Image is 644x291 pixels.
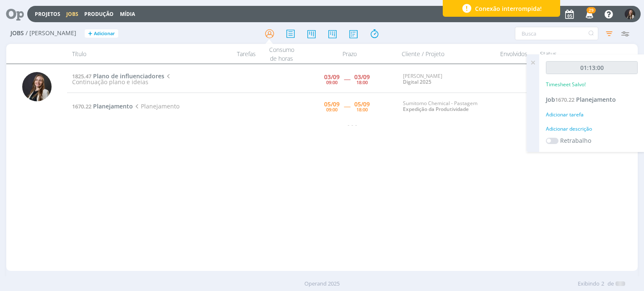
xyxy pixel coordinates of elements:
[587,7,596,13] span: 29
[66,10,78,18] a: Jobs
[67,120,637,129] div: - - -
[546,81,586,88] p: Timesheet Salvo!
[93,102,133,110] span: Planejamento
[354,74,370,80] div: 03/09
[625,9,635,19] img: L
[133,102,179,110] span: Planejamento
[324,74,340,80] div: 03/09
[546,125,638,133] div: Adicionar descrição
[88,29,92,38] span: +
[493,44,535,64] div: Envolvidos
[578,280,600,288] span: Exibindo
[117,11,138,18] button: Mídia
[72,103,91,110] span: 1670.22
[555,96,574,103] span: 1670.22
[261,44,303,64] div: Consumo de horas
[535,44,606,64] div: Status
[326,80,338,85] div: 09:00
[72,102,133,110] a: 1670.22Planejamento
[624,7,636,21] button: L
[354,101,370,107] div: 05/09
[403,78,431,85] a: Digital 2025
[601,280,604,288] span: 2
[324,101,340,107] div: 05/09
[10,30,24,37] span: Jobs
[94,31,115,36] span: Adicionar
[303,44,397,64] div: Prazo
[85,29,118,38] button: +Adicionar
[356,80,368,85] div: 18:00
[72,72,91,80] span: 1825.47
[326,107,338,112] div: 09:00
[344,75,350,83] span: -----
[84,10,114,18] a: Produção
[576,95,616,103] span: Planejamento
[344,102,350,110] span: -----
[22,72,52,101] img: L
[546,95,616,103] a: Job1670.22Planejamento
[356,107,368,112] div: 18:00
[515,27,598,40] input: Busca
[120,10,135,18] a: Mídia
[35,10,60,18] a: Projetos
[397,44,493,64] div: Cliente / Projeto
[608,280,614,288] span: de
[560,136,591,145] label: Retrabalho
[403,106,469,113] a: Expedição da Produtividade
[546,111,638,118] div: Adicionar tarefa
[26,30,76,37] span: / [PERSON_NAME]
[403,73,489,85] div: [PERSON_NAME]
[64,11,81,18] button: Jobs
[93,72,164,80] span: Plano de influenciadores
[580,7,597,22] button: 29
[82,11,116,18] button: Produção
[67,44,210,64] div: Título
[72,72,172,86] span: Continuação plano e ideias
[403,100,489,113] div: Sumitomo Chemical - Pastagem
[475,4,542,13] span: Conexão interrompida!
[72,72,164,80] a: 1825.47Plano de influenciadores
[32,11,63,18] button: Projetos
[210,44,261,64] div: Tarefas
